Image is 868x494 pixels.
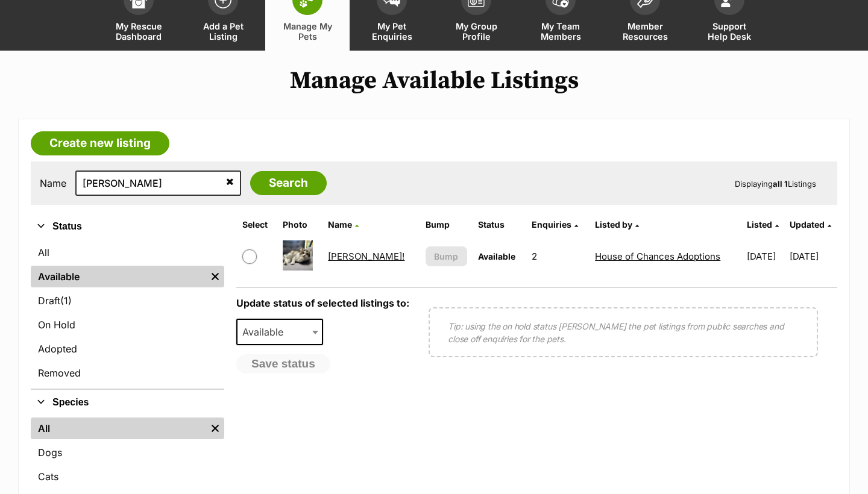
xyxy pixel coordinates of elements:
[434,250,458,263] span: Bump
[31,266,206,287] a: Available
[237,324,295,340] span: Available
[31,290,224,311] a: Draft
[328,219,352,230] span: Name
[532,219,578,230] a: Enquiries
[31,442,224,463] a: Dogs
[790,219,825,230] span: Updated
[31,362,224,384] a: Removed
[449,21,503,42] span: My Group Profile
[31,242,224,263] a: All
[236,297,409,309] label: Update status of selected listings to:
[112,21,166,42] span: My Rescue Dashboard
[280,21,335,42] span: Manage My Pets
[742,236,788,277] td: [DATE]
[206,266,224,287] a: Remove filter
[250,171,327,195] input: Search
[595,251,720,262] a: House of Chances Adoptions
[702,21,756,42] span: Support Help Desk
[40,178,66,189] label: Name
[533,21,588,42] span: My Team Members
[790,219,831,230] a: Updated
[31,239,224,389] div: Status
[618,21,672,42] span: Member Resources
[237,215,277,234] th: Select
[206,417,224,439] a: Remove filter
[595,219,639,230] a: Listed by
[365,21,419,42] span: My Pet Enquiries
[196,21,250,42] span: Add a Pet Listing
[473,215,526,234] th: Status
[236,354,330,374] button: Save status
[735,179,816,189] span: Displaying Listings
[747,219,772,230] span: Listed
[426,246,467,266] button: Bump
[31,219,224,234] button: Status
[31,466,224,487] a: Cats
[31,395,224,410] button: Species
[527,236,590,277] td: 2
[31,131,169,155] a: Create new listing
[421,215,472,234] th: Bump
[747,219,779,230] a: Listed
[448,320,799,345] p: Tip: using the on hold status [PERSON_NAME] the pet listings from public searches and close off e...
[532,219,571,230] span: translation missing: en.admin.listings.index.attributes.enquiries
[773,179,788,189] strong: all 1
[31,314,224,336] a: On Hold
[478,251,515,261] span: Available
[328,219,359,230] a: Name
[31,338,224,360] a: Adopted
[595,219,632,230] span: Listed by
[278,215,322,234] th: Photo
[60,293,72,308] span: (1)
[31,417,206,439] a: All
[790,236,836,277] td: [DATE]
[328,251,404,262] a: [PERSON_NAME]!
[236,319,323,345] span: Available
